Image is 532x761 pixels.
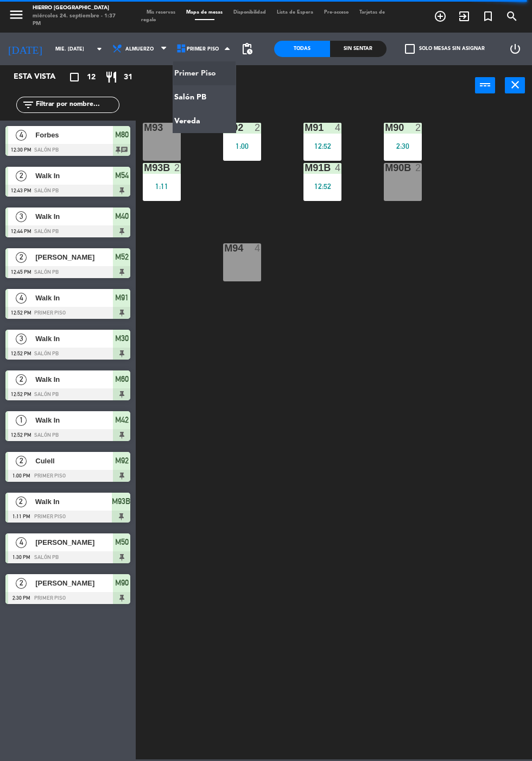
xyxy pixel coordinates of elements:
[16,130,27,141] span: 4
[35,251,113,263] span: [PERSON_NAME]
[35,577,113,589] span: [PERSON_NAME]
[35,455,113,467] span: Culell
[35,374,113,385] span: Walk In
[105,71,118,84] i: restaurant
[482,10,495,23] i: turned_in_not
[385,123,385,133] div: M90
[115,250,129,263] span: M52
[405,44,485,54] label: Solo mesas sin asignar
[16,537,27,548] span: 4
[335,163,341,173] div: 4
[115,291,129,304] span: M91
[16,578,27,589] span: 2
[93,42,106,55] i: arrow_drop_down
[115,454,129,467] span: M92
[124,71,132,84] span: 31
[35,99,119,111] input: Filtrar por nombre...
[16,374,27,385] span: 2
[271,10,319,15] span: Lista de Espera
[35,496,112,507] span: Walk In
[141,10,181,15] span: Mis reservas
[112,495,130,508] span: M93B
[16,211,27,222] span: 3
[181,10,228,15] span: Mapa de mesas
[255,243,261,253] div: 4
[385,163,385,173] div: M90B
[305,123,305,133] div: M91
[174,163,181,173] div: 2
[434,10,447,23] i: add_circle_outline
[35,414,113,426] span: Walk In
[384,142,422,150] div: 2:30
[35,292,113,304] span: Walk In
[405,44,415,54] span: check_box_outline_blank
[115,210,129,223] span: M40
[35,211,113,222] span: Walk In
[125,46,154,52] span: Almuerzo
[35,537,113,548] span: [PERSON_NAME]
[115,413,129,426] span: M42
[8,7,24,23] i: menu
[33,12,125,28] div: miércoles 24. septiembre - 1:37 PM
[143,183,181,190] div: 1:11
[115,536,129,549] span: M50
[475,77,495,93] button: power_input
[16,171,27,181] span: 2
[173,109,236,133] a: Vereda
[35,333,113,344] span: Walk In
[5,71,78,84] div: Esta vista
[187,46,219,52] span: Primer Piso
[509,42,522,55] i: power_settings_new
[16,496,27,507] span: 2
[224,243,225,253] div: M94
[274,41,330,57] div: Todas
[173,85,236,109] a: Salón PB
[87,71,96,84] span: 12
[303,142,341,150] div: 12:52
[115,128,129,141] span: M80
[115,576,129,589] span: M90
[415,123,422,133] div: 2
[505,10,518,23] i: search
[22,98,35,111] i: filter_list
[35,170,113,181] span: Walk In
[16,252,27,263] span: 2
[505,77,525,93] button: close
[240,42,254,55] span: pending_actions
[16,334,27,344] span: 3
[115,169,129,182] span: M54
[303,183,341,190] div: 12:52
[509,78,522,91] i: close
[319,10,354,15] span: Pre-acceso
[33,4,125,12] div: Hierro [GEOGRAPHIC_DATA]
[305,163,305,173] div: M91B
[173,61,236,85] a: Primer Piso
[415,163,422,173] div: 2
[255,123,261,133] div: 2
[16,456,27,467] span: 2
[458,10,471,23] i: exit_to_app
[223,142,261,150] div: 1:00
[68,71,81,84] i: crop_square
[115,332,129,345] span: M30
[16,415,27,426] span: 1
[479,78,492,91] i: power_input
[330,41,386,57] div: Sin sentar
[16,293,27,304] span: 4
[335,123,341,133] div: 4
[115,373,129,386] span: M60
[8,7,24,26] button: menu
[228,10,271,15] span: Disponibilidad
[35,129,113,141] span: Forbes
